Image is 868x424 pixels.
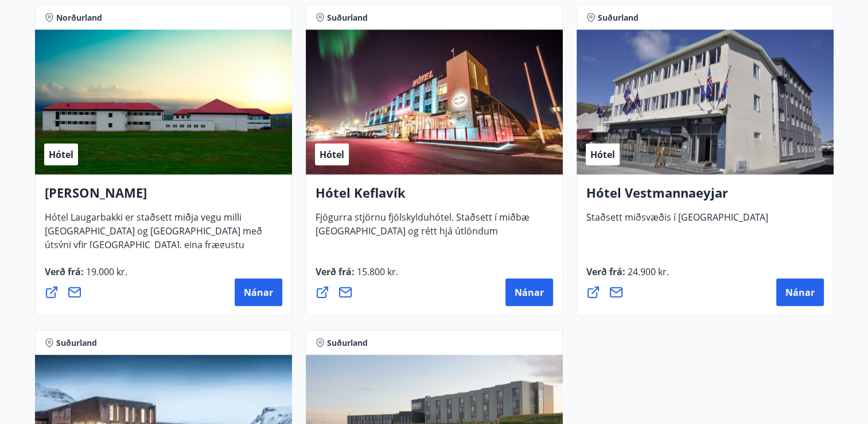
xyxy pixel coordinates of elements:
[320,148,344,161] span: Hótel
[56,12,102,24] span: Norðurland
[316,184,553,210] h4: Hótel Keflavík
[45,265,127,287] span: Verð frá :
[586,211,768,233] span: Staðsett miðsvæðis í [GEOGRAPHIC_DATA]
[776,279,824,306] button: Nánar
[515,286,544,299] span: Nánar
[586,265,669,287] span: Verð frá :
[49,148,73,161] span: Hótel
[625,265,669,278] span: 24.900 kr.
[45,184,282,210] h4: [PERSON_NAME]
[56,337,97,349] span: Suðurland
[586,184,824,210] h4: Hótel Vestmannaeyjar
[244,286,273,299] span: Nánar
[327,12,368,24] span: Suðurland
[505,279,553,306] button: Nánar
[316,211,530,246] span: Fjögurra stjörnu fjölskylduhótel. Staðsett í miðbæ [GEOGRAPHIC_DATA] og rétt hjá útlöndum
[327,337,368,349] span: Suðurland
[355,265,398,278] span: 15.800 kr.
[785,286,815,299] span: Nánar
[316,265,398,287] span: Verð frá :
[235,279,282,306] button: Nánar
[84,265,127,278] span: 19.000 kr.
[590,148,615,161] span: Hótel
[45,211,262,274] span: Hótel Laugarbakki er staðsett miðja vegu milli [GEOGRAPHIC_DATA] og [GEOGRAPHIC_DATA] með útsýni ...
[598,12,639,24] span: Suðurland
